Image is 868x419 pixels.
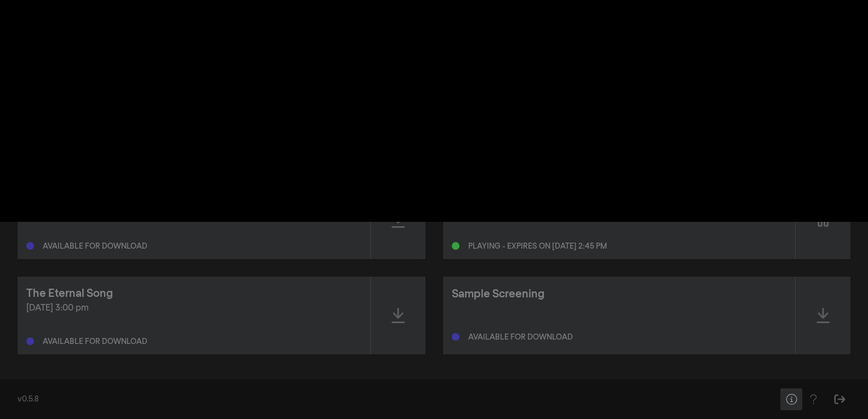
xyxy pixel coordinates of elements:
[468,243,607,250] div: Playing - expires on [DATE] 2:45 pm
[780,388,802,410] button: Help
[43,243,147,250] div: Available for download
[829,388,850,410] button: Sign Out
[43,338,147,346] div: Available for download
[468,334,573,341] div: Available for download
[26,302,361,315] div: [DATE] 3:00 pm
[26,285,113,302] div: The Eternal Song
[452,286,544,302] div: Sample Screening
[802,388,824,410] button: Help
[18,394,758,405] div: v0.5.8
